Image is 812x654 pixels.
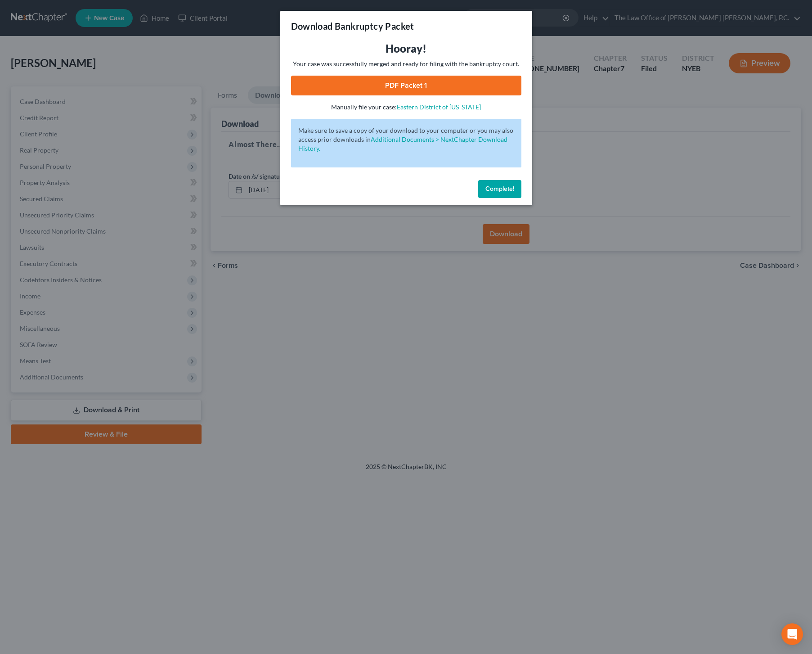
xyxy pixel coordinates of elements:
h3: Hooray! [291,41,521,56]
h3: Download Bankruptcy Packet [291,20,414,32]
p: Your case was successfully merged and ready for filing with the bankruptcy court. [291,59,521,68]
a: Eastern District of [US_STATE] [397,103,481,111]
a: PDF Packet 1 [291,76,521,95]
button: Complete! [478,180,521,198]
p: Manually file your case: [291,103,521,112]
div: Open Intercom Messenger [781,623,803,645]
p: Make sure to save a copy of your download to your computer or you may also access prior downloads in [298,126,514,153]
a: Additional Documents > NextChapter Download History. [298,135,507,152]
span: Complete! [485,185,514,193]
